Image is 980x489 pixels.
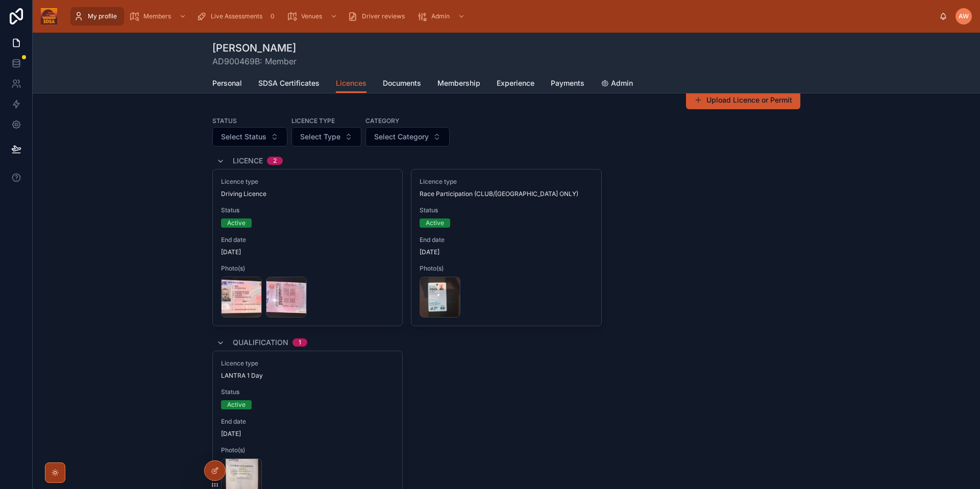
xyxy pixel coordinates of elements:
[41,8,57,25] img: App logo
[420,236,593,244] span: End date
[221,446,394,454] span: Photo(s)
[299,338,301,347] div: 1
[70,7,124,26] a: My profile
[221,430,394,438] span: [DATE]
[266,10,279,22] div: 0
[221,132,266,142] span: Select Status
[221,359,394,368] span: Licence type
[258,74,320,94] a: SDSA Certificates
[420,178,593,186] span: Licence type
[212,127,287,146] button: Select Button
[551,74,584,94] a: Payments
[426,218,444,228] div: Active
[221,372,263,380] span: LANTRA 1 Day
[211,12,262,20] span: Live Assessments
[221,178,394,186] span: Licence type
[65,5,939,28] div: scrollable content
[374,132,429,142] span: Select Category
[497,78,534,88] span: Experience
[345,7,412,26] a: Driver reviews
[686,91,800,109] button: Upload Licence or Permit
[193,7,282,26] a: Live Assessments0
[437,74,480,94] a: Membership
[233,337,288,348] span: Qualification
[291,127,361,146] button: Select Button
[258,78,320,88] span: SDSA Certificates
[431,12,450,20] span: Admin
[601,74,633,94] a: Admin
[611,78,633,88] span: Admin
[300,132,340,142] span: Select Type
[212,41,297,55] h1: [PERSON_NAME]
[336,78,366,88] span: Licences
[212,74,242,94] a: Personal
[221,206,394,214] span: Status
[383,74,421,94] a: Documents
[227,400,246,409] div: Active
[221,418,394,426] span: End date
[273,157,277,165] div: 2
[221,388,394,396] span: Status
[414,7,470,26] a: Admin
[291,116,335,125] label: Licence type
[88,12,117,20] span: My profile
[365,116,399,125] label: Category
[336,74,366,93] a: Licences
[126,7,191,26] a: Members
[233,156,263,166] span: Licence
[551,78,584,88] span: Payments
[497,74,534,94] a: Experience
[365,127,450,146] button: Select Button
[420,190,578,198] span: Race Participation (CLUB/[GEOGRAPHIC_DATA] ONLY)
[383,78,421,88] span: Documents
[221,236,394,244] span: End date
[362,12,405,20] span: Driver reviews
[284,7,342,26] a: Venues
[143,12,171,20] span: Members
[420,248,593,256] span: [DATE]
[221,264,394,273] span: Photo(s)
[212,116,237,125] label: Status
[437,78,480,88] span: Membership
[221,248,394,256] span: [DATE]
[420,264,593,273] span: Photo(s)
[227,218,246,228] div: Active
[959,12,969,20] span: AW
[212,78,242,88] span: Personal
[221,190,266,198] span: Driving Licence
[212,55,297,67] span: AD900469B: Member
[420,206,593,214] span: Status
[301,12,322,20] span: Venues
